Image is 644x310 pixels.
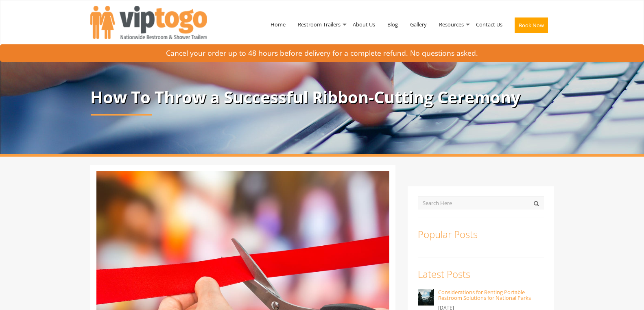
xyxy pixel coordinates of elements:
a: Gallery [404,3,433,46]
a: About Us [347,3,381,46]
img: Considerations for Renting Portable Restroom Solutions for National Parks - VIPTOGO [418,289,434,306]
a: Blog [381,3,404,46]
h3: Popular Posts [418,229,544,240]
p: How To Throw a Successful Ribbon-Cutting Ceremony [90,88,554,106]
a: Considerations for Renting Portable Restroom Solutions for National Parks [438,288,531,301]
img: VIPTOGO [90,6,207,39]
input: Search Here [418,196,544,210]
h3: Latest Posts [418,269,544,279]
button: Book Now [515,17,548,33]
a: Home [264,3,292,46]
a: Book Now [509,3,554,50]
a: Contact Us [470,3,509,46]
a: Resources [433,3,470,46]
a: Restroom Trailers [292,3,347,46]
